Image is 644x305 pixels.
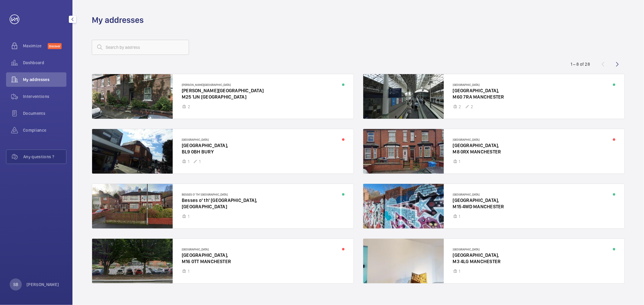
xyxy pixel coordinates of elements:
p: [PERSON_NAME] [27,281,59,288]
div: 1 – 8 of 28 [571,61,590,67]
span: Compliance [23,127,66,133]
span: Discover [48,43,62,49]
span: Interventions [23,93,66,99]
span: Any questions ? [23,154,66,160]
span: Dashboard [23,60,66,66]
span: My addresses [23,77,66,83]
h1: My addresses [92,14,144,26]
input: Search by address [92,40,189,55]
p: SB [13,281,18,288]
span: Maximize [23,43,48,49]
span: Documents [23,110,66,116]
